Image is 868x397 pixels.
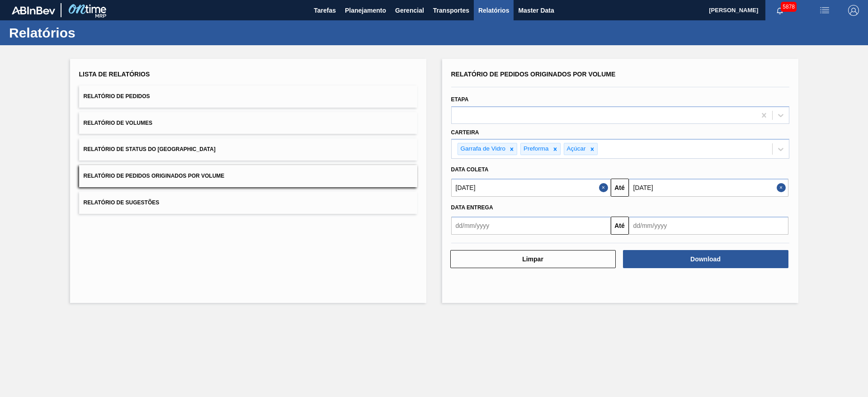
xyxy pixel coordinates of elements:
[84,120,152,126] span: Relatório de Volumes
[765,4,794,17] button: Notificações
[451,179,611,197] input: dd/mm/yyyy
[611,179,629,197] button: Até
[451,217,611,235] input: dd/mm/yyyy
[521,143,550,155] div: Preforma
[12,6,55,14] img: TNhmsLtSVTkK8tSr43FrP2fwEKptu5GPRR3wAAAABJRU5ErkJggg==
[79,192,417,214] button: Relatório de Sugestões
[781,2,797,12] span: 5878
[314,5,336,16] span: Tarefas
[79,112,417,134] button: Relatório de Volumes
[623,250,788,268] button: Download
[451,166,489,173] span: Data coleta
[79,165,417,187] button: Relatório de Pedidos Originados por Volume
[345,5,386,16] span: Planejamento
[9,28,170,38] h1: Relatórios
[84,199,160,206] span: Relatório de Sugestões
[819,5,830,16] img: userActions
[395,5,424,16] span: Gerencial
[84,93,150,99] span: Relatório de Pedidos
[629,217,788,235] input: dd/mm/yyyy
[451,71,616,78] span: Relatório de Pedidos Originados por Volume
[84,146,216,152] span: Relatório de Status do [GEOGRAPHIC_DATA]
[451,96,469,103] label: Etapa
[518,5,554,16] span: Master Data
[79,138,417,161] button: Relatório de Status do [GEOGRAPHIC_DATA]
[450,250,616,268] button: Limpar
[79,85,417,108] button: Relatório de Pedidos
[777,179,788,197] button: Close
[433,5,469,16] span: Transportes
[79,71,150,78] span: Lista de Relatórios
[458,143,507,155] div: Garrafa de Vidro
[629,179,788,197] input: dd/mm/yyyy
[478,5,509,16] span: Relatórios
[848,5,859,16] img: Logout
[84,173,225,179] span: Relatório de Pedidos Originados por Volume
[451,129,479,136] label: Carteira
[564,143,587,155] div: Açúcar
[451,204,493,211] span: Data Entrega
[599,179,611,197] button: Close
[611,217,629,235] button: Até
